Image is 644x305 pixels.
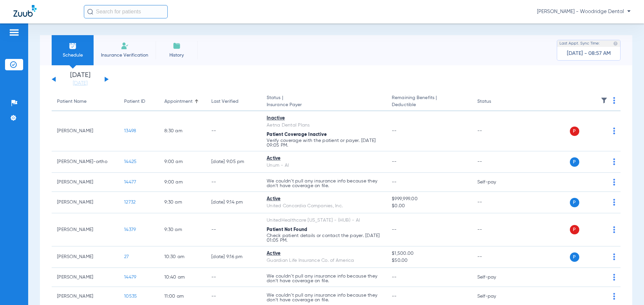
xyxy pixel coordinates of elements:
span: 14379 [124,227,136,232]
span: P [570,225,579,234]
span: [DATE] - 08:57 AM [567,50,611,57]
td: [PERSON_NAME] [52,111,119,151]
td: -- [472,192,517,213]
th: Status | [261,92,386,111]
div: Patient ID [124,98,145,105]
div: Patient ID [124,98,154,105]
span: -- [392,129,397,133]
td: [PERSON_NAME]-ortho [52,151,119,173]
span: 14477 [124,180,136,184]
p: Verify coverage with the patient or payer. [DATE] 09:05 PM. [267,138,381,148]
td: -- [206,213,261,246]
div: UnitedHealthcare [US_STATE] - (HUB) - AI [267,217,381,224]
span: $50.00 [392,257,466,264]
span: $999,999.00 [392,196,466,203]
span: Last Appt. Sync Time: [559,40,600,47]
img: group-dot-blue.svg [613,199,615,206]
p: We couldn’t pull any insurance info because they don’t have coverage on file. [267,179,381,188]
span: 12732 [124,200,136,205]
span: 27 [124,254,129,259]
img: group-dot-blue.svg [613,293,615,300]
p: We couldn’t pull any insurance info because they don’t have coverage on file. [267,293,381,302]
div: Guardian Life Insurance Co. of America [267,257,381,264]
div: Active [267,196,381,203]
span: -- [392,159,397,164]
img: group-dot-blue.svg [613,158,615,165]
img: Schedule [69,42,77,50]
img: filter.svg [601,97,607,104]
td: -- [472,151,517,173]
span: -- [392,275,397,280]
td: 10:40 AM [159,268,206,287]
div: United Concordia Companies, Inc. [267,203,381,210]
div: Active [267,250,381,257]
td: Self-pay [472,173,517,192]
img: Manual Insurance Verification [121,42,129,50]
td: [DATE] 9:14 PM [206,192,261,213]
td: [DATE] 9:16 PM [206,246,261,268]
img: group-dot-blue.svg [613,253,615,260]
div: Patient Name [57,98,113,105]
td: Self-pay [472,268,517,287]
span: -- [392,294,397,299]
span: $0.00 [392,203,466,210]
span: Deductible [392,101,466,108]
td: -- [206,268,261,287]
img: group-dot-blue.svg [613,128,615,134]
img: Zuub Logo [13,5,37,17]
span: Insurance Payer [267,101,381,108]
img: group-dot-blue.svg [613,274,615,281]
span: $1,500.00 [392,250,466,257]
img: last sync help info [613,41,618,46]
input: Search for patients [84,5,168,18]
div: Appointment [164,98,201,105]
span: 10535 [124,294,137,299]
div: Patient Name [57,98,87,105]
span: Patient Coverage Inactive [267,132,327,137]
img: Search Icon [87,9,93,15]
span: P [570,252,579,262]
th: Status [472,92,517,111]
div: Unum - AI [267,162,381,169]
span: History [161,52,193,59]
img: group-dot-blue.svg [613,97,615,104]
td: -- [472,213,517,246]
img: hamburger-icon [9,28,19,36]
td: -- [206,111,261,151]
p: Check patient details or contact the payer. [DATE] 01:05 PM. [267,233,381,243]
span: [PERSON_NAME] - Woodridge Dental [537,8,631,15]
td: [PERSON_NAME] [52,268,119,287]
div: Aetna Dental Plans [267,122,381,129]
td: [PERSON_NAME] [52,192,119,213]
div: Appointment [164,98,193,105]
p: We couldn’t pull any insurance info because they don’t have coverage on file. [267,274,381,283]
td: 9:00 AM [159,151,206,173]
td: [PERSON_NAME] [52,246,119,268]
span: Schedule [57,52,89,59]
span: Patient Not Found [267,227,307,232]
td: 9:30 AM [159,192,206,213]
img: History [173,42,181,50]
span: 14479 [124,275,136,280]
td: 8:30 AM [159,111,206,151]
td: 9:00 AM [159,173,206,192]
td: [PERSON_NAME] [52,173,119,192]
span: P [570,127,579,136]
span: Insurance Verification [99,52,151,59]
span: -- [392,227,397,232]
td: [PERSON_NAME] [52,213,119,246]
span: 14425 [124,159,137,164]
div: Last Verified [211,98,256,105]
img: group-dot-blue.svg [613,179,615,185]
td: -- [206,173,261,192]
td: 9:30 AM [159,213,206,246]
img: group-dot-blue.svg [613,226,615,233]
td: [DATE] 9:05 PM [206,151,261,173]
span: P [570,157,579,167]
div: Active [267,155,381,162]
span: -- [392,180,397,184]
div: Last Verified [211,98,238,105]
td: 10:30 AM [159,246,206,268]
a: [DATE] [60,80,100,87]
th: Remaining Benefits | [386,92,472,111]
